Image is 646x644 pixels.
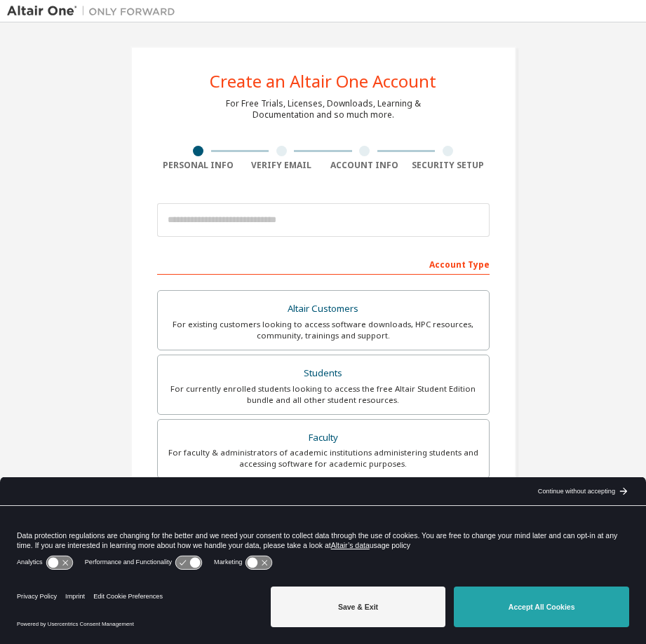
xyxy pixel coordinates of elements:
[166,364,480,383] div: Students
[157,160,241,171] div: Personal Info
[166,319,480,341] div: For existing customers looking to access software downloads, HPC resources, community, trainings ...
[406,160,490,171] div: Security Setup
[226,98,421,121] div: For Free Trials, Licenses, Downloads, Learning & Documentation and so much more.
[166,447,480,470] div: For faculty & administrators of academic institutions administering students and accessing softwa...
[166,383,480,406] div: For currently enrolled students looking to access the free Altair Student Edition bundle and all ...
[323,160,407,171] div: Account Info
[210,73,436,90] div: Create an Altair One Account
[240,160,323,171] div: Verify Email
[157,252,490,275] div: Account Type
[166,299,480,319] div: Altair Customers
[7,4,182,18] img: Altair One
[166,428,480,448] div: Faculty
